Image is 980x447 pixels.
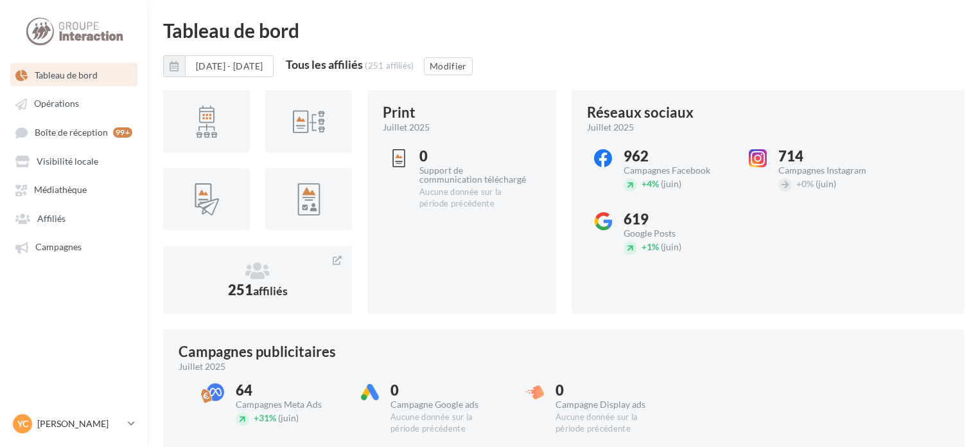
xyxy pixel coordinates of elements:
a: YC [PERSON_NAME] [10,412,137,436]
span: Médiathèque [34,185,87,196]
button: [DATE] - [DATE] [163,55,274,77]
p: [PERSON_NAME] [37,417,123,430]
span: 1% [642,241,659,252]
a: Visibilité locale [8,149,140,172]
span: Boîte de réception [35,127,108,138]
div: Campagnes Facebook [624,166,731,175]
div: Campagnes publicitaires [179,345,336,359]
span: 0% [796,178,814,189]
a: Tableau de bord [8,63,140,86]
span: 251 [228,281,288,298]
div: Tous les affiliés [286,59,363,70]
span: (juin) [816,178,836,189]
div: Aucune donnée sur la période précédente [556,412,663,435]
a: Boîte de réception 99+ [8,120,140,144]
div: Campagnes Instagram [778,166,886,175]
div: Réseaux sociaux [587,105,694,120]
span: Visibilité locale [37,156,98,167]
div: 0 [556,383,663,397]
span: juillet 2025 [587,121,634,134]
a: Affiliés [8,206,140,230]
div: Campagne Google ads [390,400,498,409]
div: 619 [624,212,731,226]
button: [DATE] - [DATE] [185,55,274,77]
span: + [642,241,647,252]
div: Print [383,105,416,120]
span: + [796,178,801,189]
div: Tableau de bord [163,21,965,40]
div: 0 [390,383,498,397]
div: Aucune donnée sur la période précédente [390,412,498,435]
div: 0 [419,149,527,163]
div: Campagne Display ads [556,400,663,409]
a: Campagnes [8,235,140,258]
span: YC [17,417,28,430]
span: + [642,178,647,189]
span: 31% [254,412,276,423]
span: (juin) [278,412,299,423]
button: Modifier [424,57,473,75]
span: Tableau de bord [35,69,98,80]
div: 64 [236,383,343,397]
div: 99+ [113,127,132,138]
div: Google Posts [624,229,731,238]
span: juillet 2025 [179,360,225,373]
span: + [254,412,259,423]
div: Support de communication téléchargé [419,166,527,184]
a: Opérations [8,91,140,114]
span: Campagnes [35,242,82,253]
span: Opérations [34,98,79,109]
div: 714 [778,149,886,163]
span: (juin) [661,178,681,189]
span: Affiliés [37,213,66,224]
span: (juin) [661,241,681,252]
div: Campagnes Meta Ads [236,400,343,409]
span: juillet 2025 [383,121,430,134]
span: affiliés [253,284,288,298]
div: (251 affiliés) [365,60,414,71]
div: Aucune donnée sur la période précédente [419,187,527,210]
a: Médiathèque [8,178,140,201]
div: 962 [624,149,731,163]
span: 4% [642,178,659,189]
